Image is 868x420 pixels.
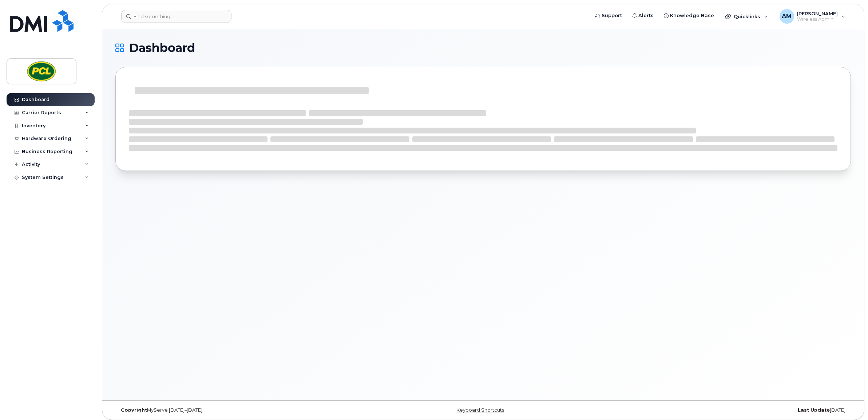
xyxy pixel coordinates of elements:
[129,43,195,53] span: Dashboard
[798,407,830,413] strong: Last Update
[456,407,504,413] a: Keyboard Shortcuts
[115,407,361,413] div: MyServe [DATE]–[DATE]
[121,407,147,413] strong: Copyright
[606,407,851,413] div: [DATE]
